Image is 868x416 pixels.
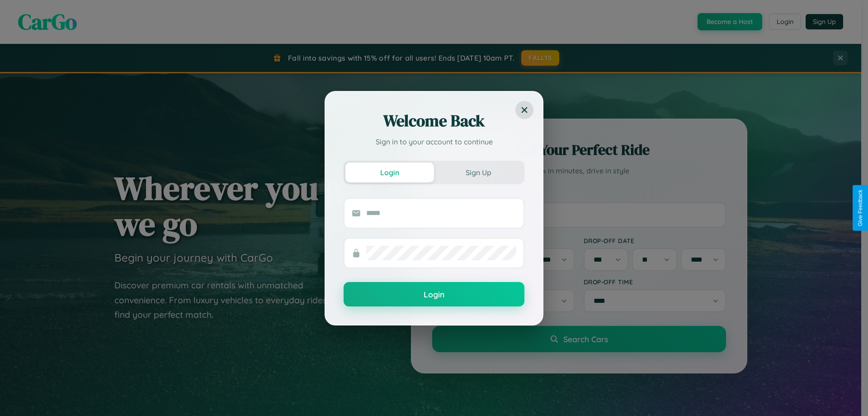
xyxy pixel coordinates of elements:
button: Sign Up [434,163,523,182]
button: Login [344,282,524,306]
h2: Welcome Back [344,110,524,132]
p: Sign in to your account to continue [344,136,524,147]
div: Give Feedback [857,190,863,226]
button: Login [345,163,434,182]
